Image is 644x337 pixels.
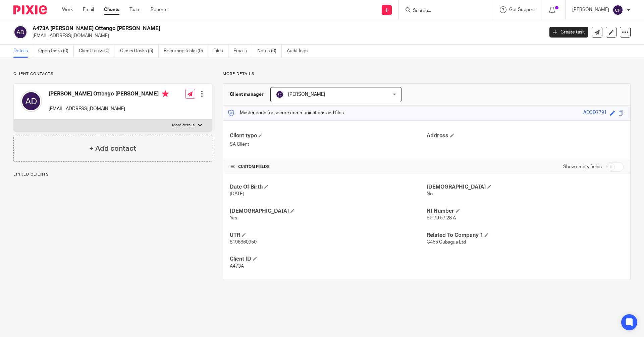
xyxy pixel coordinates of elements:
img: svg%3E [20,90,42,112]
p: [PERSON_NAME] [572,6,609,13]
h2: A473A [PERSON_NAME] Ottengo [PERSON_NAME] [33,25,438,32]
span: Get Support [509,7,535,12]
span: 8196860950 [230,240,257,245]
a: Recurring tasks (0) [164,45,208,58]
a: Team [129,6,141,13]
p: More details [172,123,195,128]
img: Pixie [13,5,47,14]
img: svg%3E [276,90,284,98]
a: Emails [233,45,252,58]
p: SA Client [230,141,427,148]
p: Client contacts [13,71,212,77]
a: Files [213,45,228,58]
h4: NI Number [427,208,624,215]
span: No [427,192,433,196]
a: Reports [151,6,167,13]
a: Open tasks (0) [38,45,74,58]
p: More details [223,71,631,77]
div: AEOD7791 [583,109,607,117]
a: Notes (0) [257,45,282,58]
span: SP 79 57 28 A [427,216,456,220]
h4: Related To Company 1 [427,232,624,239]
i: Primary [162,90,169,97]
h4: Client type [230,132,427,139]
h3: Client manager [230,91,264,98]
a: Clients [104,6,119,13]
span: Yes [230,216,237,220]
h4: [DEMOGRAPHIC_DATA] [230,208,427,215]
label: Show empty fields [563,163,602,170]
a: Details [13,45,33,58]
a: Closed tasks (5) [120,45,159,58]
a: Audit logs [287,45,313,58]
h4: Address [427,132,624,139]
h4: Date Of Birth [230,184,427,191]
h4: CUSTOM FIELDS [230,164,427,170]
p: [EMAIL_ADDRESS][DOMAIN_NAME] [33,32,539,39]
h4: + Add contact [89,143,136,154]
span: [PERSON_NAME] [288,92,325,97]
input: Search [412,8,473,14]
span: A473A [230,264,244,269]
p: Linked clients [13,172,212,177]
h4: [PERSON_NAME] Ottengo [PERSON_NAME] [49,90,169,99]
span: C455 Cubagua Ltd [427,240,466,245]
h4: Client ID [230,256,427,263]
h4: UTR [230,232,427,239]
a: Work [62,6,73,13]
img: svg%3E [612,5,623,15]
h4: [DEMOGRAPHIC_DATA] [427,184,624,191]
a: Email [83,6,94,13]
img: svg%3E [13,25,28,39]
a: Create task [549,27,588,38]
p: [EMAIL_ADDRESS][DOMAIN_NAME] [49,106,169,112]
a: Client tasks (0) [79,45,115,58]
p: Master code for secure communications and files [228,110,344,116]
span: [DATE] [230,192,244,196]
